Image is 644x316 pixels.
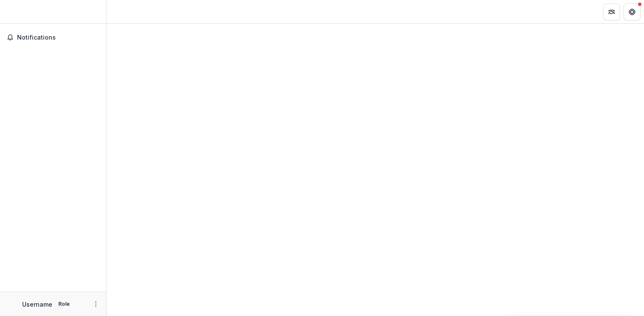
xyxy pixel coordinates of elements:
[17,34,99,41] span: Notifications
[22,300,52,309] p: Username
[91,299,101,309] button: More
[603,3,620,20] button: Partners
[3,31,103,44] button: Notifications
[56,300,72,308] p: Role
[624,3,641,20] button: Get Help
